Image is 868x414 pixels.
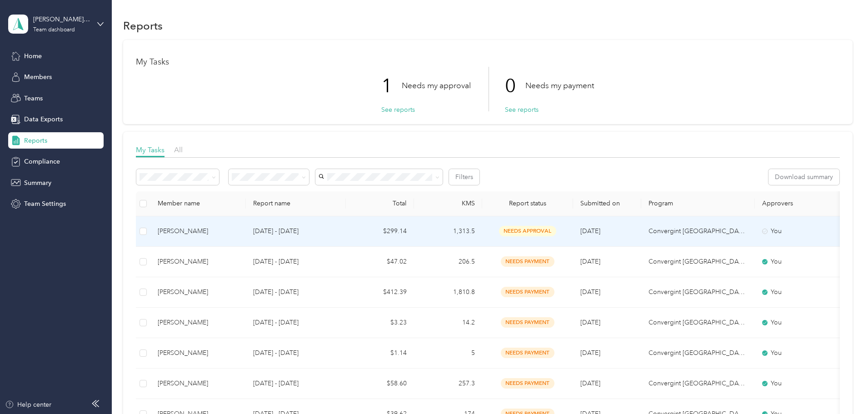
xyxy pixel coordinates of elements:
p: Convergint [GEOGRAPHIC_DATA] 2024 [649,257,748,267]
span: Team Settings [24,199,66,209]
p: Needs my approval [402,80,471,91]
span: [DATE] [580,258,600,265]
th: Member name [150,191,246,216]
div: [PERSON_NAME] [158,287,239,297]
span: [DATE] [580,379,600,387]
div: You [762,257,838,267]
p: [DATE] - [DATE] [253,257,339,267]
p: Needs my payment [525,80,594,91]
button: See reports [381,105,415,115]
td: 257.3 [414,369,482,399]
td: $1.14 [346,338,414,369]
span: Data Exports [24,115,63,124]
div: You [762,348,838,358]
p: 1 [381,67,402,105]
span: [DATE] [580,227,600,235]
div: [PERSON_NAME] [158,318,239,328]
td: $58.60 [346,369,414,399]
p: [DATE] - [DATE] [253,348,339,358]
td: 14.2 [414,308,482,338]
div: You [762,226,838,236]
p: 0 [505,67,525,105]
button: Filters [449,169,479,185]
td: Convergint Canada 2024 [641,308,755,338]
p: [DATE] - [DATE] [253,287,339,297]
span: needs payment [501,378,554,389]
span: [DATE] [580,349,600,357]
span: Report status [489,200,566,207]
div: You [762,318,838,328]
span: Summary [24,178,51,188]
td: Convergint Canada 2024 [641,277,755,308]
div: [PERSON_NAME] [158,348,239,358]
p: [DATE] - [DATE] [253,379,339,389]
th: Program [641,191,755,216]
span: My Tasks [136,145,165,154]
span: needs payment [501,287,554,297]
td: $299.14 [346,216,414,247]
th: Report name [246,191,346,216]
span: Home [24,51,42,61]
div: You [762,287,838,297]
td: 1,313.5 [414,216,482,247]
td: $3.23 [346,308,414,338]
span: Members [24,72,52,82]
button: Download summary [768,169,839,185]
div: [PERSON_NAME] [158,257,239,267]
th: Submitted on [573,191,641,216]
div: KMS [421,200,475,207]
h1: Reports [123,21,163,30]
p: Convergint [GEOGRAPHIC_DATA] 2024 [649,226,748,236]
div: Member name [158,200,239,207]
td: 5 [414,338,482,369]
td: Convergint Canada 2024 [641,338,755,369]
iframe: Everlance-gr Chat Button Frame [817,363,868,414]
div: Team dashboard [33,27,75,33]
div: You [762,379,838,389]
span: [DATE] [580,319,600,326]
p: Convergint [GEOGRAPHIC_DATA] 2024 [649,287,748,297]
span: All [174,145,183,154]
span: Compliance [24,157,60,166]
span: [DATE] [580,288,600,296]
span: needs payment [501,348,554,358]
span: Reports [24,136,47,145]
td: 1,810.8 [414,277,482,308]
span: needs payment [501,256,554,267]
p: [DATE] - [DATE] [253,318,339,328]
td: Convergint Canada 2024 [641,369,755,399]
button: Help center [5,400,51,409]
td: $412.39 [346,277,414,308]
p: Convergint [GEOGRAPHIC_DATA] 2024 [649,379,748,389]
td: Convergint Canada 2024 [641,216,755,247]
span: needs payment [501,317,554,328]
div: [PERSON_NAME] Team [33,15,90,24]
span: Teams [24,94,43,103]
th: Approvers [755,191,846,216]
td: $47.02 [346,247,414,277]
td: 206.5 [414,247,482,277]
td: Convergint Canada 2024 [641,247,755,277]
div: Total [353,200,407,207]
p: Convergint [GEOGRAPHIC_DATA] 2024 [649,318,748,328]
p: [DATE] - [DATE] [253,226,339,236]
span: needs approval [499,226,556,236]
div: [PERSON_NAME] [158,379,239,389]
button: See reports [505,105,539,115]
div: [PERSON_NAME] [158,226,239,236]
p: Convergint [GEOGRAPHIC_DATA] 2024 [649,348,748,358]
h1: My Tasks [136,57,840,67]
